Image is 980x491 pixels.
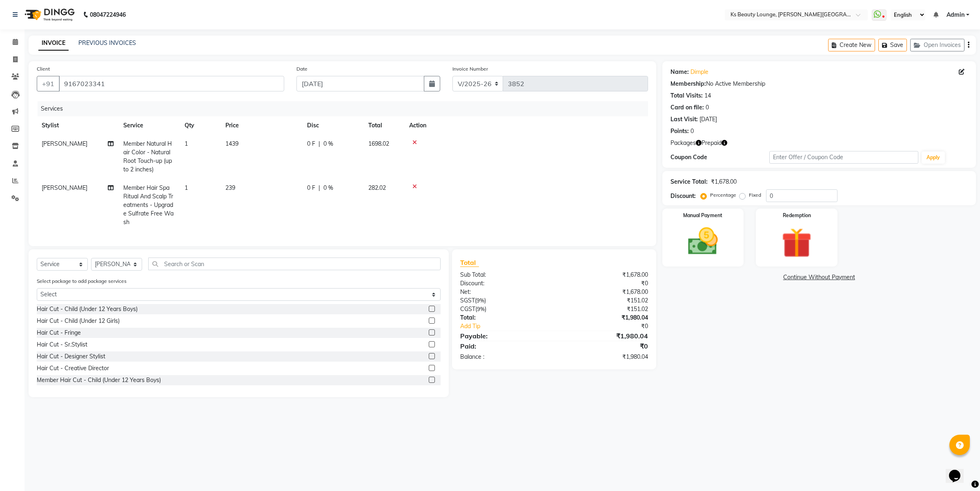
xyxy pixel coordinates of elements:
[123,140,172,173] span: Member Natural Hair Color - Natural Root Touch-up (up to 2 inches)
[59,76,284,91] input: Search by Name/Mobile/Email/Code
[699,115,717,124] div: [DATE]
[454,322,570,331] a: Add Tip
[225,184,235,191] span: 239
[670,153,770,162] div: Coupon Code
[37,305,138,313] div: Hair Cut - Child (Under 12 Years Boys)
[302,116,363,135] th: Disc
[454,279,554,288] div: Discount:
[148,258,441,270] input: Search or Scan
[670,80,706,88] div: Membership:
[571,322,654,331] div: ₹0
[37,340,87,349] div: Hair Cut - Sr.Stylist
[477,297,484,304] span: 9%
[368,140,389,147] span: 1698.02
[922,151,945,164] button: Apply
[454,296,554,305] div: ( )
[454,305,554,313] div: ( )
[454,271,554,279] div: Sub Total:
[683,212,722,219] label: Manual Payment
[783,212,811,219] label: Redemption
[318,140,320,148] span: |
[710,191,736,199] label: Percentage
[90,3,126,26] b: 08047224946
[554,279,654,288] div: ₹0
[690,127,694,136] div: 0
[42,140,87,147] span: [PERSON_NAME]
[454,331,554,341] div: Payable:
[704,91,711,100] div: 14
[769,151,918,164] input: Enter Offer / Coupon Code
[404,116,648,135] th: Action
[37,352,105,361] div: Hair Cut - Designer Stylist
[454,341,554,351] div: Paid:
[318,184,320,192] span: |
[323,140,333,148] span: 0 %
[690,68,708,76] a: Dimple
[21,3,77,26] img: logo
[37,116,118,135] th: Stylist
[452,65,488,73] label: Invoice Number
[772,224,821,262] img: _gift.svg
[363,116,404,135] th: Total
[554,288,654,296] div: ₹1,678.00
[878,39,907,51] button: Save
[670,80,968,88] div: No Active Membership
[37,364,109,373] div: Hair Cut - Creative Director
[78,39,136,47] a: PREVIOUS INVOICES
[42,184,87,191] span: [PERSON_NAME]
[749,191,761,199] label: Fixed
[37,76,60,91] button: +91
[554,353,654,361] div: ₹1,980.04
[454,353,554,361] div: Balance :
[670,178,708,186] div: Service Total:
[477,306,485,312] span: 9%
[37,317,120,325] div: Hair Cut - Child (Under 12 Girls)
[37,65,50,73] label: Client
[946,458,972,483] iframe: chat widget
[711,178,737,186] div: ₹1,678.00
[670,139,696,147] span: Packages
[670,103,704,112] div: Card on file:
[460,305,475,313] span: CGST
[554,305,654,313] div: ₹151.02
[947,11,964,19] span: Admin
[460,297,475,304] span: SGST
[225,140,238,147] span: 1439
[307,184,315,192] span: 0 F
[910,39,964,51] button: Open Invoices
[118,116,180,135] th: Service
[38,36,69,51] a: INVOICE
[670,115,698,124] div: Last Visit:
[185,140,188,147] span: 1
[180,116,220,135] th: Qty
[37,376,161,384] div: Member Hair Cut - Child (Under 12 Years Boys)
[368,184,386,191] span: 282.02
[37,329,81,337] div: Hair Cut - Fringe
[702,139,722,147] span: Prepaid
[554,271,654,279] div: ₹1,678.00
[185,184,188,191] span: 1
[460,258,479,267] span: Total
[706,103,709,112] div: 0
[670,68,689,76] div: Name:
[37,278,127,285] label: Select package to add package services
[828,39,875,51] button: Create New
[454,288,554,296] div: Net:
[554,341,654,351] div: ₹0
[554,296,654,305] div: ₹151.02
[307,140,315,148] span: 0 F
[38,101,654,116] div: Services
[679,224,728,259] img: _cash.svg
[664,273,974,282] a: Continue Without Payment
[554,331,654,341] div: ₹1,980.04
[454,313,554,322] div: Total:
[296,65,307,73] label: Date
[670,127,689,136] div: Points:
[123,184,174,226] span: Member Hair Spa Ritual And Scalp Treatments - Upgrade Sulfrate Free Wash
[220,116,302,135] th: Price
[554,313,654,322] div: ₹1,980.04
[323,184,333,192] span: 0 %
[670,192,696,200] div: Discount:
[670,91,703,100] div: Total Visits:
